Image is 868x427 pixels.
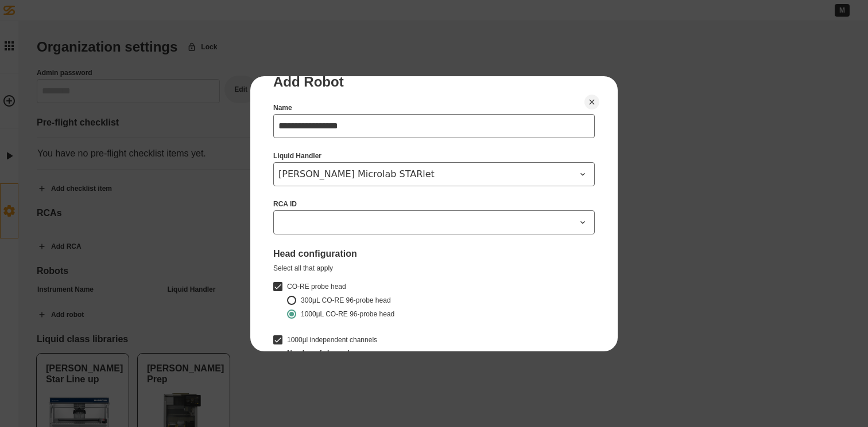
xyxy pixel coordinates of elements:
[287,296,296,305] button: 300µL CO-RE 96-probe head
[273,104,292,114] label: Name
[278,167,576,181] span: [PERSON_NAME] Microlab STARlet
[273,152,321,162] label: Liquid Handler
[273,200,297,210] label: RCA ID
[273,335,282,344] button: 1000µl independent channels
[301,296,572,305] div: 300µL CO-RE 96-probe head
[273,264,595,273] div: Select all that apply
[273,74,344,90] div: Add Robot
[287,335,595,344] div: 1000µl independent channels
[287,349,353,359] label: Number of channels
[584,95,599,109] button: Close
[287,310,296,319] button: 1000µL CO-RE 96-probe head
[273,282,282,291] button: CO-RE probe head
[301,310,572,319] div: 1000µL CO-RE 96-probe head
[287,282,595,291] div: CO-RE probe head
[273,248,595,259] div: Head configuration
